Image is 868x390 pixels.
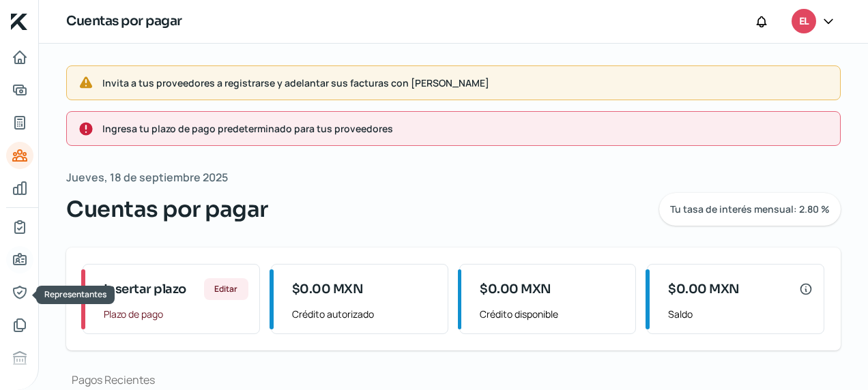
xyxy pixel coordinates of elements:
[292,280,364,299] span: $0.00 MXN
[6,44,33,71] a: Inicio
[204,278,248,300] button: Editar
[214,285,237,293] span: Editar
[480,280,551,299] span: $0.00 MXN
[668,280,740,299] span: $0.00 MXN
[799,14,809,30] span: EL
[6,142,33,169] a: Pago a proveedores
[66,193,268,226] span: Cuentas por pagar
[104,280,186,299] span: Insertar plazo
[66,168,228,187] span: Jueves, 18 de septiembre 2025
[66,372,841,387] div: Pagos Recientes
[6,213,33,241] a: Mi contrato
[668,305,813,322] span: Saldo
[6,175,33,202] a: Mis finanzas
[6,344,33,372] a: Buró de crédito
[6,279,33,306] a: Representantes
[44,288,106,300] span: Representantes
[66,12,182,31] h1: Cuentas por pagar
[6,312,33,339] a: Documentos
[480,305,624,322] span: Crédito disponible
[6,109,33,136] a: Tus créditos
[104,305,248,322] span: Plazo de pago
[102,74,829,91] span: Invita a tus proveedores a registrarse y adelantar sus facturas con [PERSON_NAME]
[102,120,829,137] span: Ingresa tu plazo de pago predeterminado para tus proveedores
[6,76,33,104] a: Adelantar facturas
[6,246,33,273] a: Información general
[670,205,830,214] span: Tu tasa de interés mensual: 2.80 %
[292,305,437,322] span: Crédito autorizado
